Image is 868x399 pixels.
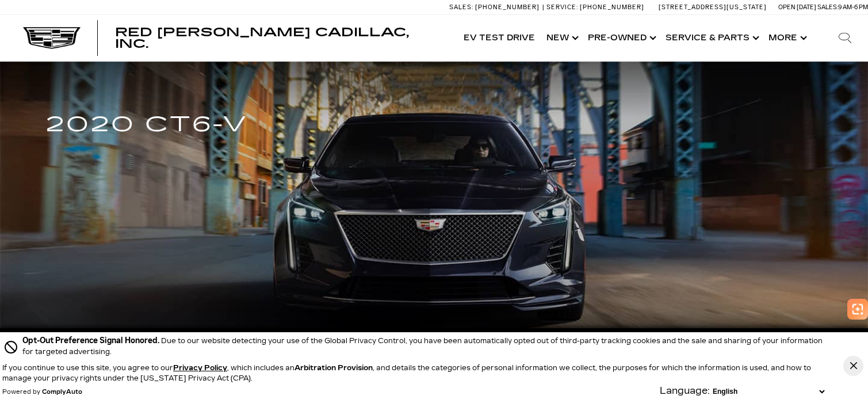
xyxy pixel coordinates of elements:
[23,27,81,49] img: Cadillac Dark Logo with Cadillac White Text
[763,15,810,61] button: More
[22,336,161,345] span: Opt-Out Preference Signal Honored .
[173,364,227,372] a: Privacy Policy
[295,364,373,372] strong: Arbitration Provision
[817,3,838,11] span: Sales:
[580,3,644,11] span: [PHONE_NUMBER]
[22,335,827,357] div: Due to our website detecting your use of the Global Privacy Control, you have been automatically ...
[838,3,868,11] span: 9 AM-6 PM
[2,364,811,382] p: If you continue to use this site, you agree to our , which includes an , and details the categori...
[582,15,660,61] a: Pre-Owned
[449,3,473,11] span: Sales:
[475,3,540,11] span: [PHONE_NUMBER]
[115,25,409,51] span: Red [PERSON_NAME] Cadillac, Inc.
[659,3,767,11] a: [STREET_ADDRESS][US_STATE]
[542,4,647,10] a: Service: [PHONE_NUMBER]
[843,356,863,376] button: Close Button
[115,26,446,50] a: Red [PERSON_NAME] Cadillac, Inc.
[546,3,578,11] span: Service:
[2,389,82,396] div: Powered by
[660,15,763,61] a: Service & Parts
[710,386,827,397] select: Language Select
[45,98,859,151] h1: 2020 CT6-V
[541,15,582,61] a: New
[778,3,816,11] span: Open [DATE]
[458,15,541,61] a: EV Test Drive
[42,389,82,396] a: ComplyAuto
[660,386,710,396] div: Language:
[449,4,542,10] a: Sales: [PHONE_NUMBER]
